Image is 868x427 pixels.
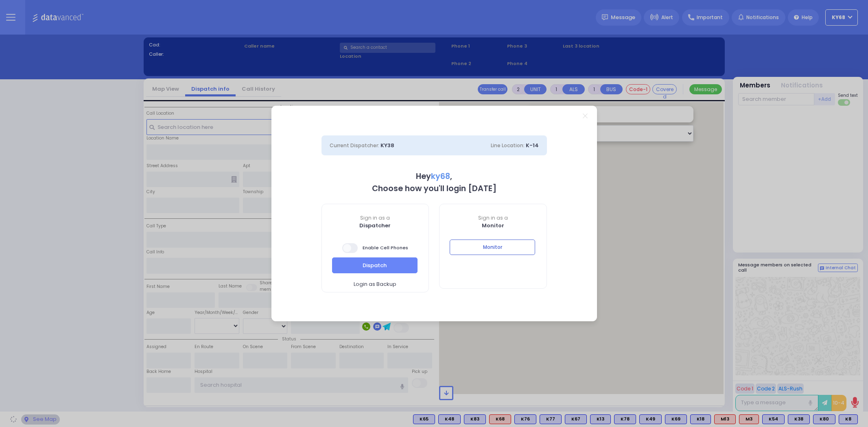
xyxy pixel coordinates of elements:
[482,222,504,229] b: Monitor
[526,142,539,149] span: K-14
[372,183,496,194] b: Choose how you'll login [DATE]
[491,142,525,149] span: Line Location:
[583,113,587,118] a: Close
[439,214,547,222] span: Sign in as a
[354,280,396,288] span: Login as Backup
[431,171,450,182] span: ky68
[342,242,408,254] span: Enable Cell Phones
[450,240,535,255] button: Monitor
[416,171,452,182] b: Hey ,
[359,222,391,229] b: Dispatcher
[332,257,418,273] button: Dispatch
[322,214,429,222] span: Sign in as a
[380,142,394,149] span: KY38
[330,142,379,149] span: Current Dispatcher:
